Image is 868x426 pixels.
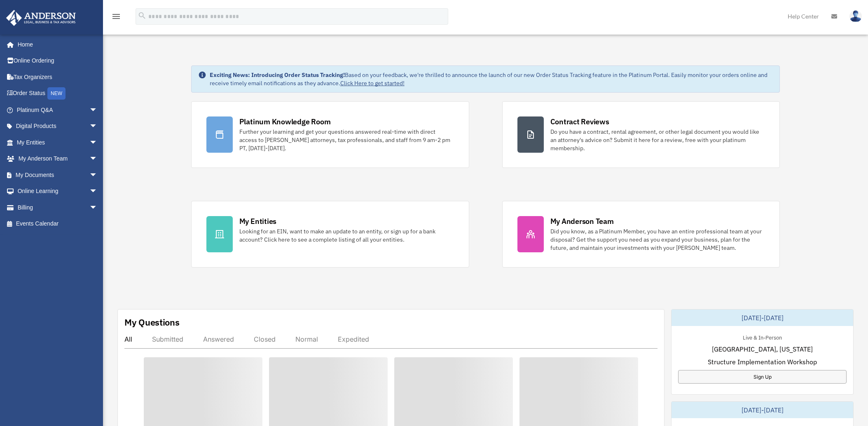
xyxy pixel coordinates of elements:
div: Platinum Knowledge Room [239,116,331,127]
div: My Questions [124,316,180,328]
span: arrow_drop_down [89,118,106,135]
a: My Entities Looking for an EIN, want to make an update to an entity, or sign up for a bank accoun... [191,201,469,268]
a: menu [111,14,121,21]
a: Platinum Q&Aarrow_drop_down [6,102,110,118]
img: User Pic [849,10,862,22]
span: arrow_drop_down [89,151,106,168]
div: Contract Reviews [550,116,609,127]
div: NEW [47,87,66,100]
div: Do you have a contract, rental agreement, or other legal document you would like an attorney's ad... [550,128,765,152]
a: Platinum Knowledge Room Further your learning and get your questions answered real-time with dire... [191,101,469,168]
a: Click Here to get started! [340,79,405,87]
a: Online Ordering [6,53,110,69]
a: My Anderson Teamarrow_drop_down [6,151,110,167]
a: Contract Reviews Do you have a contract, rental agreement, or other legal document you would like... [502,101,780,168]
div: Expedited [338,335,369,343]
div: Normal [295,335,318,343]
a: Home [6,36,106,53]
div: [DATE]-[DATE] [671,310,853,326]
a: Online Learningarrow_drop_down [6,183,110,200]
span: [GEOGRAPHIC_DATA], [US_STATE] [712,344,813,354]
span: arrow_drop_down [89,183,106,200]
span: Structure Implementation Workshop [708,357,817,367]
div: Live & In-Person [736,333,788,341]
a: Digital Productsarrow_drop_down [6,118,110,135]
div: Based on your feedback, we're thrilled to announce the launch of our new Order Status Tracking fe... [210,71,773,87]
div: My Entities [239,216,276,226]
a: Tax Organizers [6,69,110,85]
span: arrow_drop_down [89,102,106,119]
strong: Exciting News: Introducing Order Status Tracking! [210,71,345,79]
a: Billingarrow_drop_down [6,199,110,216]
img: Anderson Advisors Platinum Portal [4,10,78,26]
i: menu [111,12,121,21]
div: All [124,335,132,343]
div: Submitted [152,335,183,343]
div: Looking for an EIN, want to make an update to an entity, or sign up for a bank account? Click her... [239,227,454,244]
a: My Entitiesarrow_drop_down [6,134,110,151]
div: Further your learning and get your questions answered real-time with direct access to [PERSON_NAM... [239,128,454,152]
a: Order StatusNEW [6,85,110,102]
div: Closed [254,335,276,343]
div: Did you know, as a Platinum Member, you have an entire professional team at your disposal? Get th... [550,227,765,252]
span: arrow_drop_down [89,167,106,184]
div: [DATE]-[DATE] [671,402,853,418]
span: arrow_drop_down [89,199,106,216]
i: search [138,11,147,20]
a: My Anderson Team Did you know, as a Platinum Member, you have an entire professional team at your... [502,201,780,268]
div: Answered [203,335,234,343]
div: My Anderson Team [550,216,614,226]
a: Sign Up [678,370,847,384]
a: Events Calendar [6,216,110,232]
a: My Documentsarrow_drop_down [6,167,110,183]
span: arrow_drop_down [89,134,106,151]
